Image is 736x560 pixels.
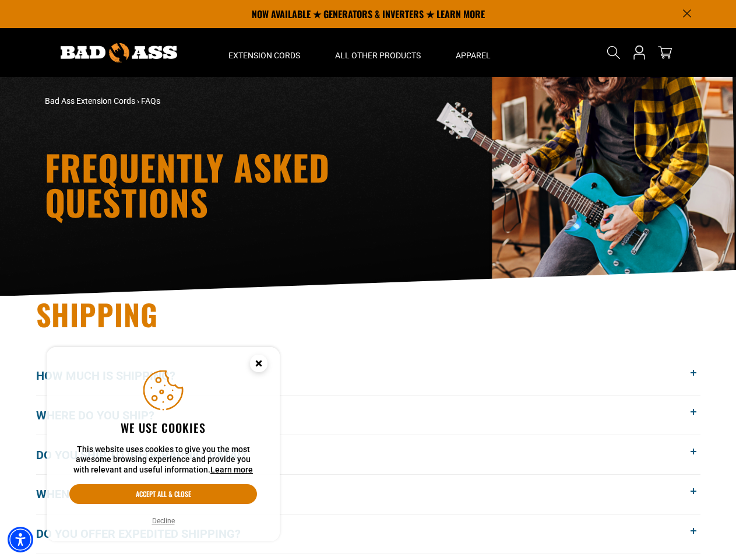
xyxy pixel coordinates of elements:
[36,446,264,464] span: Do you ship to [GEOGRAPHIC_DATA]?
[656,45,674,60] a: cart
[8,527,33,552] div: Accessibility Menu
[69,420,257,435] h2: We use cookies
[210,465,253,474] a: This website uses cookies to give you the most awesome browsing experience and provide you with r...
[228,50,300,61] span: Extension Cords
[141,96,160,106] span: FAQs
[69,484,257,504] button: Accept all & close
[61,43,177,62] img: Bad Ass Extension Cords
[36,292,159,335] span: Shipping
[45,96,135,106] a: Bad Ass Extension Cords
[45,95,470,107] nav: breadcrumbs
[69,444,257,475] p: This website uses cookies to give you the most awesome browsing experience and provide you with r...
[137,96,139,106] span: ›
[456,50,491,61] span: Apparel
[211,28,318,77] summary: Extension Cords
[36,485,238,503] span: When will my order get here?
[36,356,700,395] button: How much is shipping?
[36,475,700,514] button: When will my order get here?
[318,28,438,77] summary: All Other Products
[36,435,700,474] button: Do you ship to [GEOGRAPHIC_DATA]?
[335,50,421,61] span: All Other Products
[604,43,623,62] summary: Search
[36,395,700,435] button: Where do you ship?
[630,28,649,77] a: Open this option
[149,515,178,527] button: Decline
[36,514,700,554] button: Do you offer expedited shipping?
[36,367,193,384] span: How much is shipping?
[438,28,508,77] summary: Apparel
[238,347,280,383] button: Close this option
[47,347,280,542] aside: Cookie Consent
[45,149,470,219] h1: Frequently Asked Questions
[36,407,172,424] span: Where do you ship?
